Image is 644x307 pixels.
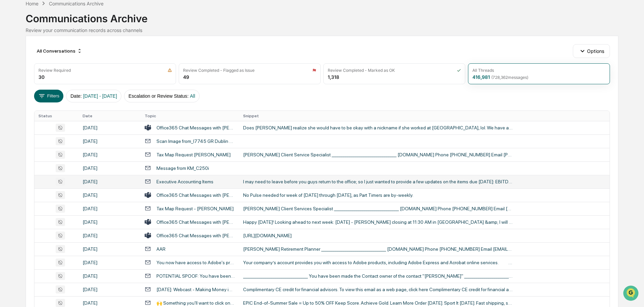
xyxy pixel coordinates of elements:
[26,7,618,25] div: Communications Archive
[622,285,641,303] iframe: Open customer support
[312,68,316,72] img: icon
[141,111,239,121] th: Topic
[46,82,86,94] a: 🗄️Attestations
[328,74,339,80] div: 1,318
[243,273,513,279] div: ________________________________ You have been made the Contact owner of the contact "[PERSON_NAM...
[243,219,513,225] div: Happy [DATE]! Looking ahead to next week: [DATE] - [PERSON_NAME] closing at 11:30 AM in [GEOGRAPH...
[34,90,63,102] button: Filters
[23,58,85,64] div: We're available if you need us!
[38,68,71,73] div: Review Required
[457,68,461,72] img: icon
[156,273,235,279] div: POTENTIAL SPOOF: You have been made the Contact owner of the contact "[PERSON_NAME]"
[83,287,137,292] div: [DATE]
[83,273,137,279] div: [DATE]
[243,192,513,198] div: No Pulse needed for week of [DATE] through [DATE], as Part Timers are by-weekly.
[66,90,121,102] button: Date:[DATE] - [DATE]
[243,206,513,211] div: [PERSON_NAME] Client Services Specialist ________________________________ [DOMAIN_NAME] Phone [PH...
[243,125,513,130] div: Does [PERSON_NAME] realize she would have to be okay with a nickname if she worked at [GEOGRAPHIC...
[83,93,117,99] span: [DATE] - [DATE]
[156,300,235,306] div: 🙌 Something you'll want to click on: we're excited to OFFER an extra 25% off select clearance! 🙌
[156,192,235,198] div: Office365 Chat Messages with [PERSON_NAME], [PERSON_NAME], [PERSON_NAME], [PERSON_NAME], [PERSON_...
[243,179,513,184] div: I may need to leave before you guys return to the office; so I just wanted to provide a few updat...
[79,111,141,121] th: Date
[83,300,137,306] div: [DATE]
[83,233,137,238] div: [DATE]
[83,125,137,130] div: [DATE]
[472,74,528,80] div: 416,981
[83,165,137,171] div: [DATE]
[4,82,46,94] a: 🖐️Preclearance
[243,152,513,157] div: [PERSON_NAME] Client Service Specialist ________________________________ [DOMAIN_NAME] Phone [PHO...
[83,139,137,144] div: [DATE]
[13,98,42,104] span: Data Lookup
[23,52,111,58] div: Start new chat
[243,300,513,306] div: EPIC End-of-Summer Sale = Up to 50% OFF Keep Score. Achieve Gold. Learn More Order [DATE]. Sport ...
[124,90,200,102] button: Escalation or Review Status:All
[26,1,38,6] div: Home
[239,111,610,121] th: Snippet
[156,287,235,292] div: [DATE]: Webcast - Making Money in Positive & Negative Markets: September Dual Directional Buffer ...
[4,95,45,107] a: 🔎Data Lookup
[190,93,195,99] span: All
[83,152,137,157] div: [DATE]
[168,68,172,72] img: icon
[48,114,82,119] a: Powered byPylon
[7,52,19,64] img: 1746055101610-c473b297-6a78-478c-a979-82029cc54cd1
[67,114,82,119] span: Pylon
[573,44,610,58] button: Options
[34,111,78,121] th: Status
[156,125,235,130] div: Office365 Chat Messages with [PERSON_NAME], [PERSON_NAME], [PERSON_NAME], [PERSON_NAME], [PERSON_...
[83,206,137,211] div: [DATE]
[38,74,45,80] div: 30
[472,68,494,73] div: All Threads
[156,233,235,238] div: Office365 Chat Messages with [PERSON_NAME], [PERSON_NAME] on [DATE]
[183,74,189,80] div: 49
[156,165,209,171] div: Message from KM_C250i
[49,1,104,6] div: Communications Archive
[156,179,213,184] div: Executive Accounting Items
[56,85,84,92] span: Attestations
[13,85,43,92] span: Preclearance
[34,45,85,56] div: All Conversations
[83,219,137,225] div: [DATE]
[156,219,235,225] div: Office365 Chat Messages with [PERSON_NAME], [PERSON_NAME], [PERSON_NAME], [PERSON_NAME] on [DATE]
[243,260,513,265] div: Your company’s account provides you with access to Adobe products, including Adobe Express and Ac...
[83,192,137,198] div: [DATE]
[491,75,528,80] span: ( 728,362 messages)
[156,206,234,211] div: Tax Map Request - [PERSON_NAME]
[83,179,137,184] div: [DATE]
[26,27,618,33] div: Review your communication records across channels
[243,246,513,252] div: [PERSON_NAME] Retirement Planner ________________________________ [DOMAIN_NAME] Phone [PHONE_NUMB...
[83,246,137,252] div: [DATE]
[156,246,166,252] div: AAR
[7,14,123,25] p: How can we help?
[115,54,123,62] button: Start new chat
[156,139,235,144] div: Scan Image from_I7745 GR Dublin Office
[156,152,231,157] div: Tax Map Request [PERSON_NAME]
[7,86,12,91] div: 🖐️
[243,287,513,292] div: Complimentary CE credit for financial advisors. To view this email as a web page, click here Comp...
[156,260,235,265] div: You now have access to Adobe's products through your company's account
[243,233,513,238] div: [URL][DOMAIN_NAME]
[328,68,395,73] div: Review Completed - Marked as OK
[83,260,137,265] div: [DATE]
[49,86,54,91] div: 🗄️
[183,68,255,73] div: Review Completed - Flagged as Issue
[7,98,12,104] div: 🔎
